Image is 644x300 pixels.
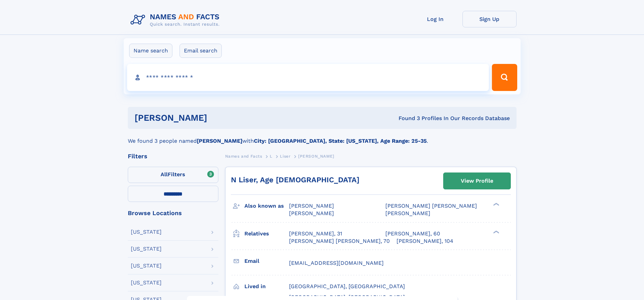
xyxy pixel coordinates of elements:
button: Search Button [492,64,517,91]
label: Filters [128,167,218,183]
input: search input [127,64,489,91]
div: [US_STATE] [131,229,162,235]
span: Liser [280,154,290,159]
div: Browse Locations [128,210,218,216]
a: Names and Facts [225,152,262,160]
span: [PERSON_NAME] [298,154,334,159]
a: Liser [280,152,290,160]
div: Found 3 Profiles In Our Records Database [303,115,510,122]
img: Logo Names and Facts [128,11,225,29]
div: We found 3 people named with . [128,129,517,145]
div: View Profile [461,173,493,189]
span: [PERSON_NAME] [PERSON_NAME] [385,203,477,209]
a: [PERSON_NAME], 104 [397,237,453,245]
b: City: [GEOGRAPHIC_DATA], State: [US_STATE], Age Range: 25-35 [254,138,427,144]
a: N Liser, Age [DEMOGRAPHIC_DATA] [231,176,359,184]
a: [PERSON_NAME], 31 [289,230,342,237]
div: ❯ [492,230,500,234]
div: ❯ [492,202,500,207]
b: [PERSON_NAME] [197,138,242,144]
a: View Profile [444,173,510,189]
span: [PERSON_NAME] [385,210,430,216]
div: [US_STATE] [131,280,162,285]
h1: [PERSON_NAME] [135,114,303,122]
a: [PERSON_NAME], 60 [385,230,440,237]
div: Filters [128,153,218,159]
span: [PERSON_NAME] [289,210,334,216]
label: Name search [129,44,172,58]
h3: Email [244,255,289,267]
span: [PERSON_NAME] [289,203,334,209]
div: [US_STATE] [131,263,162,269]
a: Log In [408,11,462,27]
h3: Lived in [244,281,289,292]
h3: Relatives [244,228,289,239]
h3: Also known as [244,200,289,212]
span: L [270,154,272,159]
a: L [270,152,272,160]
a: Sign Up [462,11,517,27]
a: [PERSON_NAME] [PERSON_NAME], 70 [289,237,390,245]
div: [US_STATE] [131,246,162,252]
span: [GEOGRAPHIC_DATA], [GEOGRAPHIC_DATA] [289,283,405,290]
label: Email search [180,44,222,58]
span: All [161,171,168,178]
span: [EMAIL_ADDRESS][DOMAIN_NAME] [289,260,384,266]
